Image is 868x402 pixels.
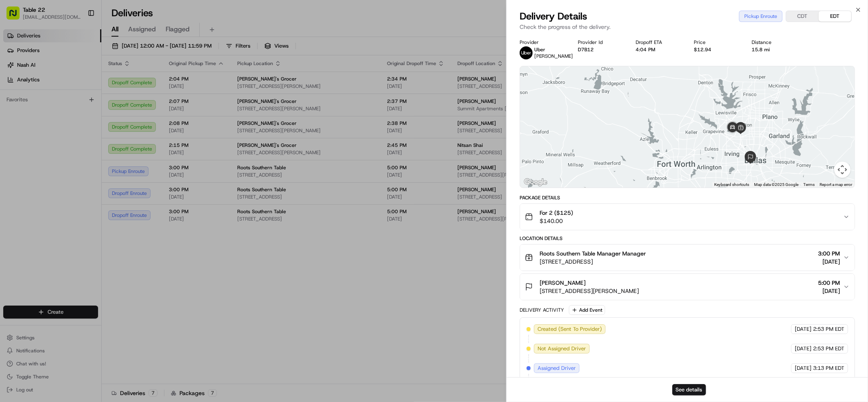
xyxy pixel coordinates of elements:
[540,217,573,225] span: $140.00
[8,183,15,189] div: 📗
[16,127,23,133] img: 1736555255976-a54dd68f-1ca7-489b-9aae-adbdc363a1c4
[540,209,573,217] span: For 2 ($125)
[72,148,89,155] span: [DATE]
[25,148,66,155] span: [PERSON_NAME]
[522,177,549,188] a: Open this area in Google Maps (opens a new window)
[795,365,811,372] span: [DATE]
[540,287,639,295] span: [STREET_ADDRESS][PERSON_NAME]
[795,345,811,352] span: [DATE]
[8,33,148,46] p: Welcome 👋
[752,46,797,53] div: 15.8 mi
[8,118,21,131] img: Masood Aslam
[520,235,855,242] div: Location Details
[77,182,131,190] span: API Documentation
[520,194,855,201] div: Package Details
[754,182,798,187] span: Map data ©2025 Google
[16,149,23,155] img: 1736555255976-a54dd68f-1ca7-489b-9aae-adbdc363a1c4
[126,104,148,114] button: See all
[813,345,844,352] span: 2:53 PM EDT
[578,46,594,53] button: D7B12
[714,182,749,188] button: Keyboard shortcuts
[21,52,134,61] input: Clear
[636,46,681,53] div: 4:04 PM
[520,10,587,23] span: Delivery Details
[803,182,815,187] a: Terms (opens in new tab)
[820,182,852,187] a: Report a map error
[834,162,851,178] button: Map camera controls
[37,86,112,92] div: We're available if you need us!
[818,249,840,258] span: 3:00 PM
[578,39,623,46] div: Provider Id
[520,204,855,230] button: For 2 ($125)$140.00
[538,345,586,352] span: Not Assigned Driver
[520,39,565,46] div: Provider
[819,11,851,22] button: EDT
[81,202,98,208] span: Pylon
[818,287,840,295] span: [DATE]
[8,140,21,153] img: Angelique Valdez
[8,78,23,92] img: 1736555255976-a54dd68f-1ca7-489b-9aae-adbdc363a1c4
[520,245,855,271] button: Roots Southern Table Manager Manager[STREET_ADDRESS]3:00 PM[DATE]
[818,279,840,287] span: 5:00 PM
[534,53,573,59] span: [PERSON_NAME]
[540,279,586,287] span: [PERSON_NAME]
[786,11,819,22] button: CDT
[813,326,844,333] span: 2:53 PM EDT
[795,326,811,333] span: [DATE]
[520,274,855,300] button: [PERSON_NAME][STREET_ADDRESS][PERSON_NAME]5:00 PM[DATE]
[569,305,605,315] button: Add Event
[813,365,844,372] span: 3:13 PM EDT
[68,148,70,155] span: •
[37,78,133,86] div: Start new chat
[818,258,840,266] span: [DATE]
[68,126,70,133] span: •
[520,23,855,31] p: Check the progress of the delivery.
[57,201,98,208] a: Powered byPylon
[522,177,549,188] img: Google
[5,179,66,193] a: 📗Knowledge Base
[694,46,739,53] div: $12.94
[25,126,66,133] span: [PERSON_NAME]
[540,249,646,258] span: Roots Southern Table Manager Manager
[752,39,797,46] div: Distance
[8,106,55,112] div: Past conversations
[538,365,576,372] span: Assigned Driver
[540,258,646,266] span: [STREET_ADDRESS]
[520,46,533,59] img: uber-new-logo.jpeg
[534,46,545,53] span: Uber
[69,183,75,189] div: 💻
[694,39,739,46] div: Price
[72,126,89,133] span: [DATE]
[66,179,134,193] a: 💻API Documentation
[520,307,564,313] div: Delivery Activity
[538,326,602,333] span: Created (Sent To Provider)
[636,39,681,46] div: Dropoff ETA
[672,384,706,395] button: See details
[16,182,62,190] span: Knowledge Base
[8,8,24,24] img: Nash
[17,78,32,92] img: 9188753566659_6852d8bf1fb38e338040_72.png
[138,80,148,90] button: Start new chat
